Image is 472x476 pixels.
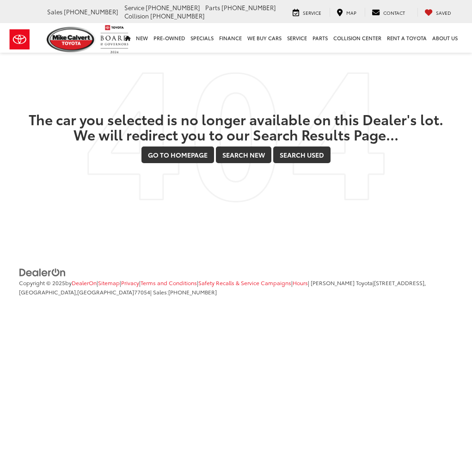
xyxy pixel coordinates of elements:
[346,9,356,16] span: Map
[331,23,384,53] a: Collision Center
[19,279,65,287] span: Copyright © 2025
[436,9,451,16] span: Saved
[374,279,426,287] span: [STREET_ADDRESS],
[124,12,149,20] span: Collision
[77,288,134,296] span: [GEOGRAPHIC_DATA]
[308,279,373,287] span: | [PERSON_NAME] Toyota
[19,267,66,276] a: DealerOn
[293,279,308,287] a: Hours
[19,288,77,296] span: [GEOGRAPHIC_DATA],
[47,7,62,16] span: Sales
[133,23,151,53] a: New
[383,9,405,16] span: Contact
[168,288,217,296] span: [PHONE_NUMBER]
[417,8,458,17] a: My Saved Vehicles
[221,3,276,12] span: [PHONE_NUMBER]
[150,288,217,296] span: | Sales:
[19,268,66,278] img: DealerOn
[286,8,328,17] a: Service
[198,279,291,287] a: Safety Recalls & Service Campaigns, Opens in a new tab
[65,279,97,287] span: by
[188,23,216,53] a: Specials
[146,3,200,12] span: [PHONE_NUMBER]
[47,27,96,52] img: Mike Calvert Toyota
[291,279,308,287] span: |
[365,8,412,17] a: Contact
[151,23,188,53] a: Pre-Owned
[330,8,363,17] a: Map
[141,279,197,287] a: Terms and Conditions
[124,3,144,12] span: Service
[310,23,331,53] a: Parts
[384,23,429,53] a: Rent a Toyota
[98,279,120,287] a: Sitemap
[121,279,139,287] a: Privacy
[134,288,150,296] span: 77054
[429,23,460,53] a: About Us
[72,279,97,287] a: DealerOn Home Page
[273,146,331,163] a: Search Used
[122,23,133,53] a: Home
[139,279,197,287] span: |
[64,7,118,16] span: [PHONE_NUMBER]
[205,3,220,12] span: Parts
[150,12,205,20] span: [PHONE_NUMBER]
[120,279,139,287] span: |
[197,279,291,287] span: |
[19,111,454,142] h2: The car you selected is no longer available on this Dealer's lot. We will redirect you to our Sea...
[284,23,310,53] a: Service
[97,279,120,287] span: |
[216,146,271,163] a: Search New
[245,23,284,53] a: WE BUY CARS
[2,24,37,55] img: Toyota
[216,23,245,53] a: Finance
[303,9,321,16] span: Service
[141,146,214,163] a: Go to Homepage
